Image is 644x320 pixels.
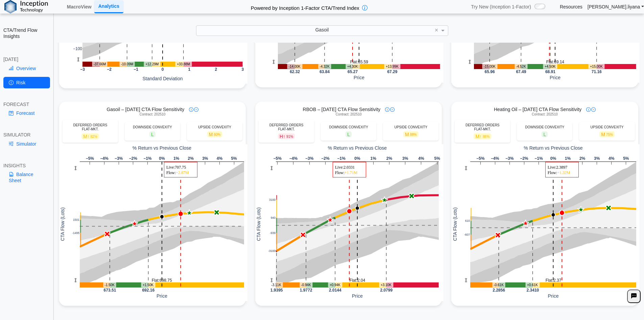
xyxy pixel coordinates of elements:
[66,123,115,131] div: DEFERRED ORDERS FLAT-MKT.
[390,107,395,112] img: plus-icon.svg
[3,63,50,74] a: Overview
[189,107,193,112] img: info-icon.svg
[106,106,184,112] span: Gasoil – [DATE] CTA Flow Sensitivity
[207,131,222,137] span: M
[434,26,439,35] span: Clear value
[458,123,507,131] div: DEFERRED ORDERS FLAT-MKT.
[336,112,362,116] span: Contract: 202510
[283,133,285,139] span: ↑
[87,133,90,139] span: ↑
[471,4,531,10] span: Try New (Inception 1-Factor)
[386,125,435,129] div: UPSIDE CONVEXITY
[542,131,548,137] span: L
[91,135,97,138] span: 82%
[262,123,311,131] div: DEFERRED ORDERS FLAT-MKT.
[410,133,417,136] span: 88%
[435,27,438,33] span: ×
[591,107,596,112] img: plus-icon.svg
[3,77,50,88] a: Risk
[3,107,50,119] a: Forecast
[494,106,581,112] span: Heating Oil – [DATE] CTA Flow Sensitivity
[479,133,482,139] span: ↑
[128,125,177,129] div: DOWNSIDE CONVEXITY
[599,131,615,137] span: M
[324,125,373,129] div: DOWNSIDE CONVEXITY
[286,135,293,138] span: 91%
[560,4,582,10] a: Resources
[64,1,94,13] a: MacroView
[582,125,631,129] div: UPSIDE CONVEXITY
[3,163,50,169] div: INSIGHTS
[3,27,50,39] h2: CTA/Trend Flow Insights
[3,132,50,138] div: SIMULATOR
[532,112,558,116] span: Contract: 202510
[303,106,381,112] span: RBOB – [DATE] CTA Flow Sensitivity
[149,131,156,137] span: L
[3,138,50,150] a: Simulator
[194,107,198,112] img: plus-icon.svg
[140,112,166,116] span: Contract: 202510
[345,131,352,137] span: L
[3,169,50,186] a: Balance Sheet
[248,2,362,12] h2: Powered by Inception 1-Factor CTA/Trend Index
[520,125,569,129] div: DOWNSIDE CONVEXITY
[588,4,644,10] a: [PERSON_NAME].liyana
[94,0,123,13] a: Analytics
[278,133,295,139] span: H
[483,135,490,138] span: 88%
[403,131,419,137] span: M
[3,56,50,62] div: [DATE]
[190,125,239,129] div: UPSIDE CONVEXITY
[315,27,329,33] span: Gasoil
[474,133,491,139] span: M
[3,101,50,107] div: FORECAST
[81,133,99,139] span: M
[214,133,220,136] span: 60%
[385,107,389,112] img: info-icon.svg
[586,107,591,112] img: info-icon.svg
[606,133,613,136] span: 75%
